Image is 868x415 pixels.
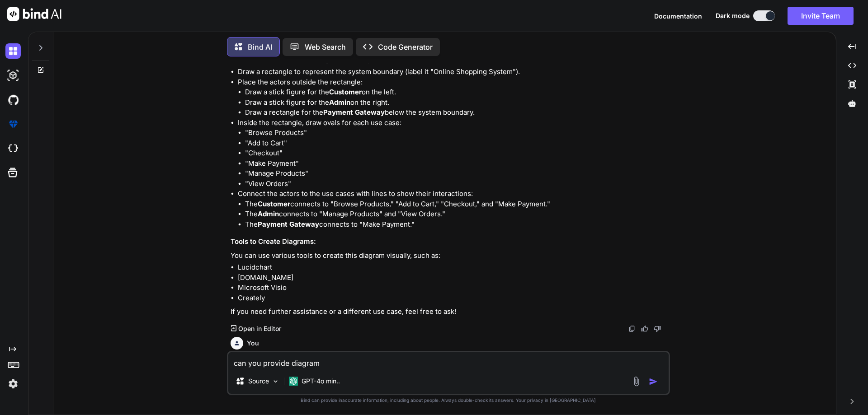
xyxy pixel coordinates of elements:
li: "Add to Cart" [245,138,668,149]
li: "View Orders" [245,179,668,189]
li: The connects to "Manage Products" and "View Orders." [245,209,668,219]
img: copy [628,325,636,332]
p: Code Generator [378,42,433,52]
li: "Manage Products" [245,168,668,179]
img: githubDark [5,92,21,107]
strong: Customer [329,88,362,96]
strong: Admin [258,210,279,218]
strong: Payment Gateway [323,108,385,117]
li: Inside the rectangle, draw ovals for each use case: [238,118,668,189]
img: dislike [654,325,661,332]
strong: Payment Gateway [258,220,319,228]
li: Place the actors outside the rectangle: [238,77,668,118]
li: "Checkout" [245,148,668,159]
img: GPT-4o mini [289,377,298,386]
li: Connect the actors to the use cases with lines to show their interactions: [238,189,668,229]
button: Invite Team [788,7,854,25]
li: The connects to "Browse Products," "Add to Cart," "Checkout," and "Make Payment." [245,199,668,210]
li: Draw a rectangle to represent the system boundary (label it "Online Shopping System"). [238,67,668,77]
img: darkChat [5,43,21,59]
img: Pick Models [272,378,279,385]
h6: You [247,339,259,348]
img: premium [5,117,21,132]
span: Dark mode [716,11,750,20]
p: Source [248,377,269,386]
li: Creately [238,293,668,303]
img: icon [649,377,658,386]
p: GPT-4o min.. [302,377,340,386]
button: Documentation [654,11,702,21]
p: Web Search [305,42,346,52]
li: Microsoft Visio [238,283,668,293]
img: Bind AI [7,7,61,21]
li: "Browse Products" [245,128,668,138]
strong: Customer [258,200,290,208]
li: "Make Payment" [245,159,668,169]
li: Draw a stick figure for the on the left. [245,87,668,98]
p: Bind can provide inaccurate information, including about people. Always double-check its answers.... [227,397,670,404]
p: Open in Editor [238,324,281,333]
img: darkAi-studio [5,68,21,83]
li: Lucidchart [238,262,668,273]
img: settings [5,376,21,392]
p: Bind AI [248,42,272,52]
span: Documentation [654,12,702,20]
img: cloudideIcon [5,141,21,156]
li: [DOMAIN_NAME] [238,273,668,283]
p: You can use various tools to create this diagram visually, such as: [231,251,668,261]
strong: Admin [329,98,350,107]
h3: Tools to Create Diagrams: [231,237,668,247]
img: attachment [631,376,642,387]
li: Draw a stick figure for the on the right. [245,98,668,108]
li: The connects to "Make Payment." [245,219,668,230]
img: like [641,325,648,332]
li: Draw a rectangle for the below the system boundary. [245,107,668,118]
p: If you need further assistance or a different use case, feel free to ask! [231,307,668,317]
